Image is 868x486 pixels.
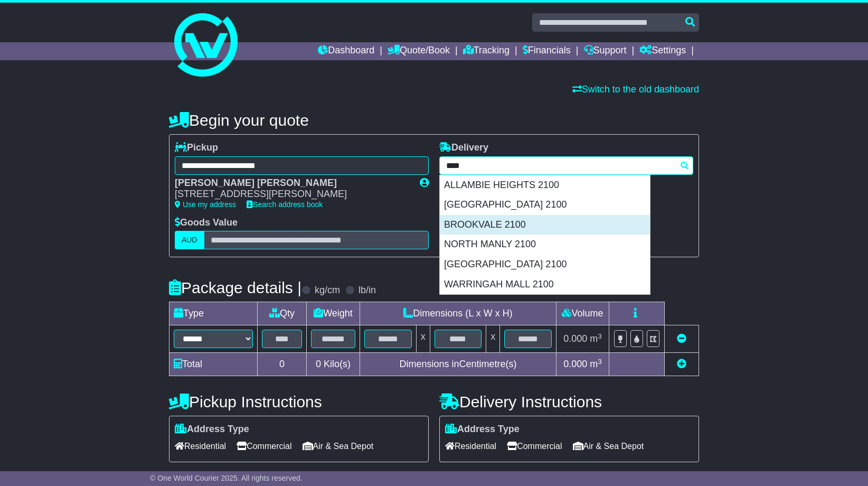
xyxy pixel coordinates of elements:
div: ALLAMBIE HEIGHTS 2100 [440,175,650,195]
span: Commercial [237,438,291,454]
div: NORTH MANLY 2100 [440,235,650,255]
label: kg/cm [315,285,340,296]
td: Dimensions (L x W x H) [360,302,556,325]
a: Quote/Book [388,42,450,60]
span: Residential [175,438,226,454]
typeahead: Please provide city [439,156,693,175]
label: Delivery [439,142,488,154]
h4: Begin your quote [169,111,699,129]
span: 0 [316,359,321,369]
h4: Delivery Instructions [439,393,699,410]
td: Type [169,302,258,325]
h4: Package details | [169,279,301,296]
a: Search address book [247,200,323,209]
td: Kilo(s) [307,353,360,376]
div: [STREET_ADDRESS][PERSON_NAME] [175,189,409,200]
label: Address Type [445,424,520,435]
sup: 3 [598,332,602,340]
span: Air & Sea Depot [303,438,374,454]
label: Pickup [175,142,218,154]
span: m [590,333,602,344]
a: Financials [523,42,571,60]
a: Settings [639,42,686,60]
div: [GEOGRAPHIC_DATA] 2100 [440,255,650,275]
span: Residential [445,438,496,454]
div: [PERSON_NAME] [PERSON_NAME] [175,177,409,189]
span: 0.000 [563,333,587,344]
label: lb/in [358,285,376,296]
span: Air & Sea Depot [573,438,644,454]
td: Dimensions in Centimetre(s) [360,353,556,376]
td: Volume [556,302,609,325]
td: 0 [258,353,307,376]
a: Switch to the old dashboard [572,84,699,95]
label: Goods Value [175,217,238,229]
sup: 3 [598,358,602,366]
h4: Pickup Instructions [169,393,429,410]
td: x [486,325,500,353]
span: Commercial [507,438,562,454]
td: Total [169,353,258,376]
td: Qty [258,302,307,325]
div: BROOKVALE 2100 [440,215,650,235]
td: x [416,325,430,353]
label: Address Type [175,424,249,435]
a: Remove this item [677,333,686,344]
td: Weight [307,302,360,325]
a: Dashboard [318,42,374,60]
a: Use my address [175,200,236,209]
div: [GEOGRAPHIC_DATA] 2100 [440,195,650,215]
a: Tracking [463,42,510,60]
a: Add new item [677,359,686,369]
div: WARRINGAH MALL 2100 [440,275,650,295]
label: AUD [175,231,204,249]
span: m [590,359,602,369]
span: 0.000 [563,359,587,369]
span: © One World Courier 2025. All rights reserved. [150,474,303,482]
a: Support [584,42,627,60]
